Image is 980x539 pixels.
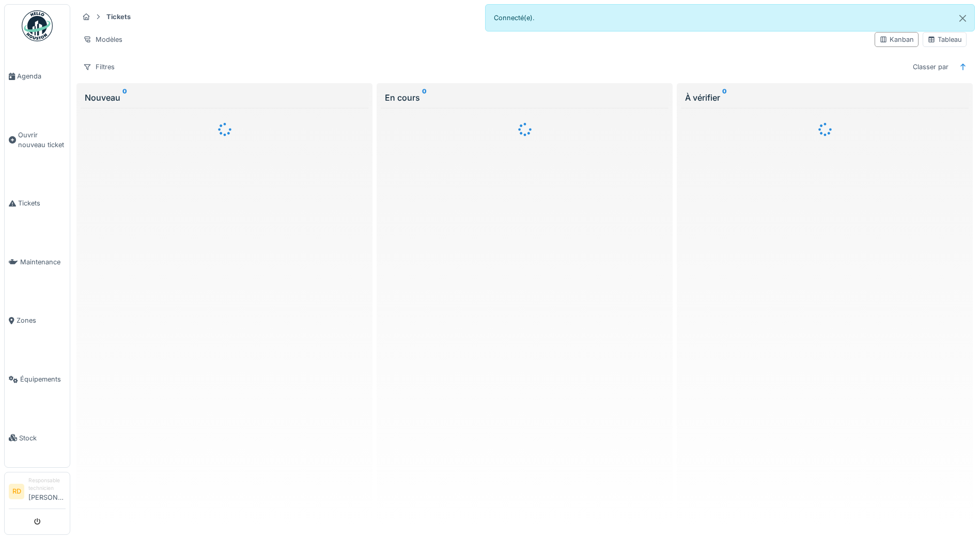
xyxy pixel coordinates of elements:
[951,5,974,32] button: Close
[122,91,127,104] sup: 0
[5,233,70,292] a: Maintenance
[879,35,914,44] div: Kanban
[18,130,66,150] span: Ouvrir nouveau ticket
[5,291,70,350] a: Zones
[385,91,664,104] div: En cours
[9,477,66,509] a: RD Responsable technicien[PERSON_NAME]
[422,91,427,104] sup: 0
[722,91,727,104] sup: 0
[9,484,24,499] li: RD
[18,198,66,208] span: Tickets
[5,350,70,409] a: Équipements
[927,35,962,44] div: Tableau
[79,32,127,47] div: Modèles
[685,91,965,104] div: À vérifier
[85,91,364,104] div: Nouveau
[5,47,70,106] a: Agenda
[102,12,135,22] strong: Tickets
[5,106,70,175] a: Ouvrir nouveau ticket
[17,315,66,325] span: Zones
[908,59,953,74] div: Classer par
[28,477,66,493] div: Responsable technicien
[22,10,53,41] img: Badge_color-CXgf-gQk.svg
[79,59,119,74] div: Filtres
[485,4,975,31] div: Connecté(e).
[28,477,66,506] li: [PERSON_NAME]
[20,374,66,384] span: Équipements
[20,257,66,267] span: Maintenance
[5,408,70,467] a: Stock
[19,433,66,443] span: Stock
[17,71,66,81] span: Agenda
[5,174,70,233] a: Tickets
